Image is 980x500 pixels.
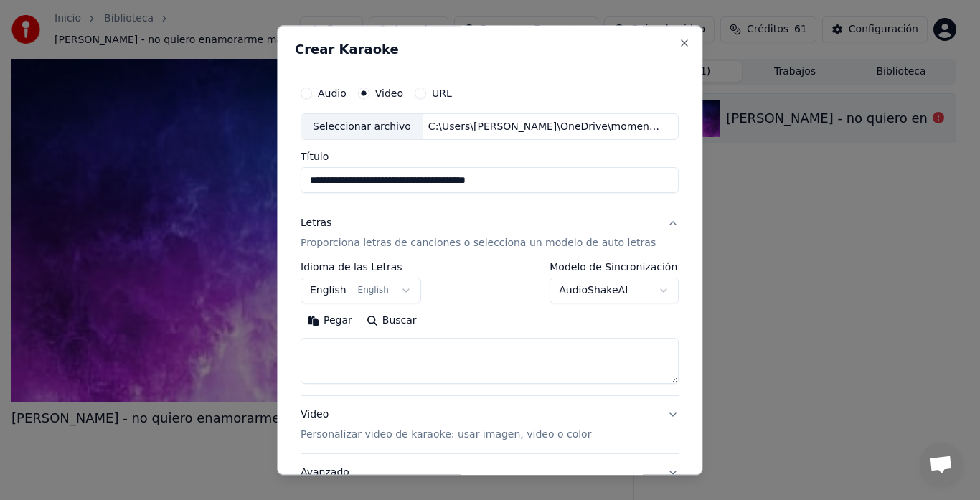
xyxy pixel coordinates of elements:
[301,310,359,333] button: Pegar
[301,428,591,443] p: Personalizar video de karaoke: usar imagen, video o color
[301,408,591,443] div: Video
[301,237,656,251] p: Proporciona letras de canciones o selecciona un modelo de auto letras
[301,114,423,140] div: Seleccionar archivo
[432,88,452,98] label: URL
[301,397,679,454] button: VideoPersonalizar video de karaoke: usar imagen, video o color
[423,120,666,134] div: C:\Users\[PERSON_NAME]\OneDrive\momentanios\Skrivbord\pedidas\[PERSON_NAME] - no quiero enamorarm...
[301,263,679,396] div: LetrasProporciona letras de canciones o selecciona un modelo de auto letras
[301,455,679,492] button: Avanzado
[295,43,684,56] h2: Crear Karaoke
[301,263,421,273] label: Idioma de las Letras
[301,217,331,231] div: Letras
[301,205,679,263] button: LetrasProporciona letras de canciones o selecciona un modelo de auto letras
[301,152,679,162] label: Título
[318,88,347,98] label: Audio
[550,263,679,273] label: Modelo de Sincronización
[359,310,424,333] button: Buscar
[375,88,403,98] label: Video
